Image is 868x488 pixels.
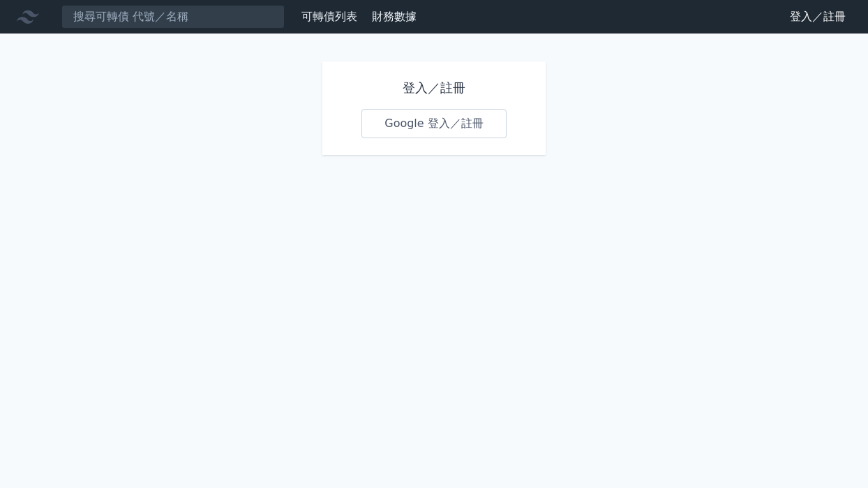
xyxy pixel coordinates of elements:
a: 登入／註冊 [779,6,857,28]
h1: 登入／註冊 [361,78,507,98]
input: 搜尋可轉債 代號／名稱 [61,5,285,29]
a: 財務數據 [372,10,417,23]
a: Google 登入／註冊 [361,109,507,138]
a: 可轉債列表 [301,10,357,23]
